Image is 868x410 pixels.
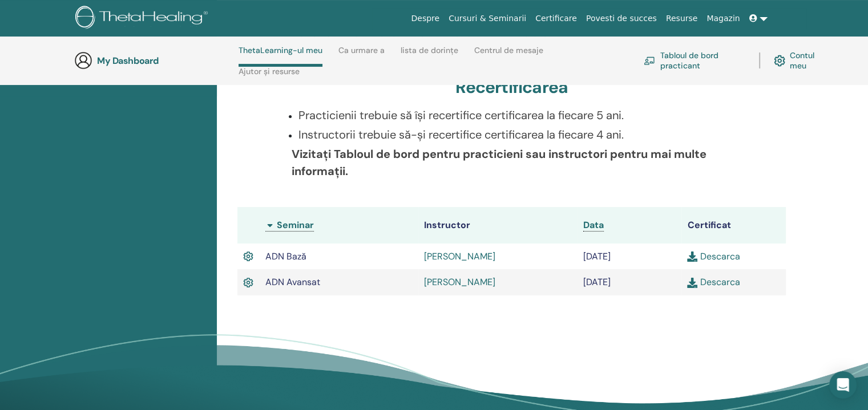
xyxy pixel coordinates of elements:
a: Contul meu [774,48,826,73]
td: [DATE] [578,269,682,295]
td: [DATE] [578,243,682,270]
a: lista de dorințe [401,46,458,64]
a: [PERSON_NAME] [424,276,495,288]
img: download.svg [687,278,697,288]
a: Tabloul de bord practicant [644,48,745,73]
span: Data [583,219,604,231]
th: Certificat [681,207,786,243]
span: ADN Avansat [265,276,320,288]
a: Despre [406,8,444,29]
a: Centrul de mesaje [474,46,543,64]
h3: Recertificarea [455,77,568,98]
a: Magazin [702,8,744,29]
a: Resurse [661,8,703,29]
a: Povesti de succes [582,8,661,29]
th: Instructor [418,207,578,243]
a: Descarca [687,250,740,262]
a: Ca urmare a [338,46,385,64]
a: [PERSON_NAME] [424,250,495,262]
p: Practicienii trebuie să își recertifice certificarea la fiecare 5 ani. [298,107,739,124]
img: logo.png [75,6,212,31]
img: Active Certificate [243,275,253,290]
span: ADN Bază [265,250,306,262]
div: Open Intercom Messenger [829,371,857,399]
p: Instructorii trebuie să-și recertifice certificarea la fiecare 4 ani. [298,126,739,143]
a: Descarca [687,276,740,288]
a: ThetaLearning-ul meu [239,46,322,67]
a: Certificare [531,8,582,29]
a: Cursuri & Seminarii [444,8,531,29]
img: Active Certificate [243,249,253,264]
img: cog.svg [774,52,785,69]
b: Vizitați Tabloul de bord pentru practicieni sau instructori pentru mai multe informații. [292,147,706,178]
a: Ajutor și resurse [239,67,300,85]
h3: My Dashboard [97,55,211,66]
a: Data [583,219,604,232]
img: chalkboard-teacher.svg [644,56,655,65]
img: generic-user-icon.jpg [74,51,92,70]
img: download.svg [687,251,697,262]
